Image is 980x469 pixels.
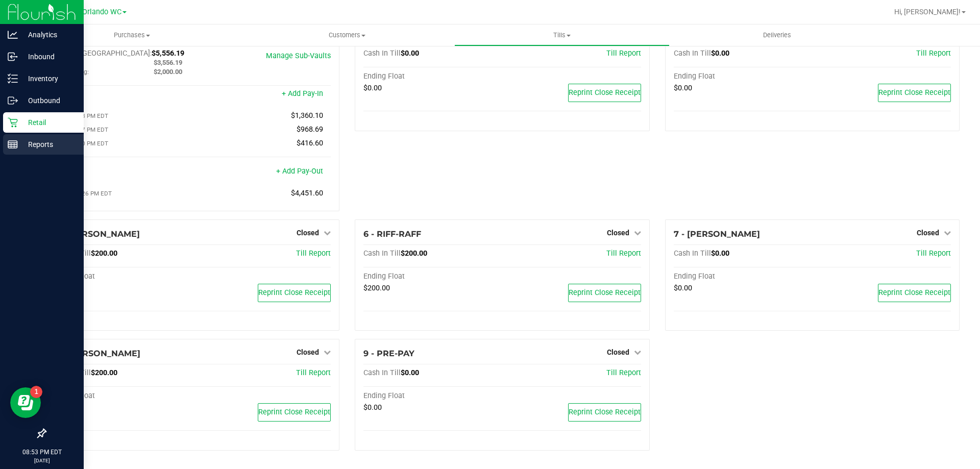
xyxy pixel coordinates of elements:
span: Reprint Close Receipt [569,288,641,297]
a: Deliveries [670,24,885,46]
span: $0.00 [674,284,692,292]
span: Reprint Close Receipt [258,408,330,416]
inline-svg: Outbound [8,95,18,106]
button: Reprint Close Receipt [568,284,641,302]
span: $4,451.60 [291,189,323,198]
span: $200.00 [363,284,390,292]
span: $1,360.10 [291,111,323,120]
span: $0.00 [711,49,729,58]
span: 8 - [PERSON_NAME] [54,349,140,358]
a: Customers [239,24,454,46]
span: $200.00 [401,249,427,258]
iframe: Resource center unread badge [30,386,42,398]
div: Ending Float [674,72,813,81]
p: Outbound [18,94,79,107]
a: Till Report [916,249,951,258]
button: Reprint Close Receipt [878,84,951,102]
p: Inbound [18,51,79,63]
button: Reprint Close Receipt [258,403,331,422]
span: $0.00 [363,84,382,92]
div: Ending Float [54,391,192,401]
button: Reprint Close Receipt [258,284,331,302]
span: $0.00 [674,84,692,92]
a: Till Report [916,49,951,58]
span: $2,000.00 [154,68,182,76]
span: Closed [917,229,939,237]
button: Reprint Close Receipt [568,84,641,102]
span: 6 - RIFF-RAFF [363,229,421,239]
span: Reprint Close Receipt [569,88,641,97]
span: 5 - [PERSON_NAME] [54,229,140,239]
span: Cash In Till [363,249,401,258]
inline-svg: Inbound [8,52,18,62]
span: $0.00 [363,403,382,412]
span: Hi, [PERSON_NAME]! [894,8,961,16]
span: Closed [297,229,319,237]
a: + Add Pay-In [282,89,323,98]
span: Cash In Till [363,368,401,377]
button: Reprint Close Receipt [568,403,641,422]
span: Cash In Till [674,249,711,258]
a: Till Report [606,368,641,377]
div: Ending Float [54,272,192,281]
span: $0.00 [401,368,419,377]
p: Retail [18,116,79,129]
p: Analytics [18,29,79,41]
span: $968.69 [297,125,323,134]
span: $200.00 [91,249,117,258]
span: Reprint Close Receipt [878,88,950,97]
inline-svg: Inventory [8,73,18,84]
inline-svg: Analytics [8,30,18,40]
span: Reprint Close Receipt [878,288,950,297]
a: Purchases [24,24,239,46]
a: Till Report [606,49,641,58]
span: $3,556.19 [154,59,182,66]
div: Ending Float [363,272,502,281]
div: Pay-Outs [54,168,192,177]
span: $0.00 [711,249,729,258]
div: Pay-Ins [54,90,192,100]
span: 9 - PRE-PAY [363,349,414,358]
a: + Add Pay-Out [276,167,323,176]
span: Cash In [GEOGRAPHIC_DATA]: [54,49,152,58]
span: $5,556.19 [152,49,184,58]
span: Orlando WC [82,8,121,16]
button: Reprint Close Receipt [878,284,951,302]
a: Tills [454,24,669,46]
span: Deliveries [749,31,805,40]
div: Ending Float [363,391,502,401]
a: Manage Sub-Vaults [266,52,331,60]
span: Closed [297,348,319,356]
span: $0.00 [401,49,419,58]
p: Reports [18,138,79,151]
span: Reprint Close Receipt [258,288,330,297]
inline-svg: Reports [8,139,18,150]
p: [DATE] [5,457,79,464]
span: Cash In Till [363,49,401,58]
inline-svg: Retail [8,117,18,128]
div: Ending Float [363,72,502,81]
span: $200.00 [91,368,117,377]
p: 08:53 PM EDT [5,448,79,457]
a: Till Report [606,249,641,258]
span: Cash In Till [674,49,711,58]
div: Ending Float [674,272,813,281]
span: $416.60 [297,139,323,147]
span: Reprint Close Receipt [569,408,641,416]
a: Till Report [296,368,331,377]
span: Tills [455,31,669,40]
span: Customers [240,31,454,40]
span: Closed [607,348,629,356]
span: Purchases [24,31,239,40]
p: Inventory [18,72,79,85]
a: Till Report [296,249,331,258]
iframe: Resource center [10,387,41,418]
